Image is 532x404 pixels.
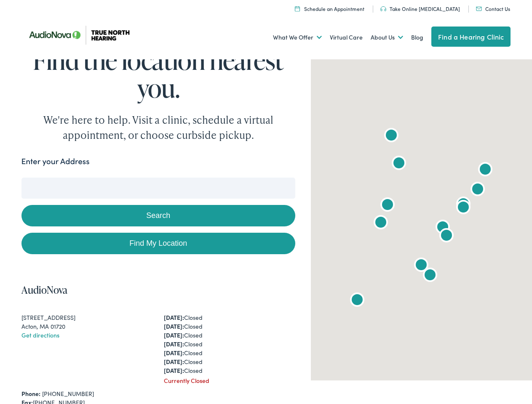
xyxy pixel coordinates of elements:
[436,226,457,247] div: AudioNova
[476,7,482,11] img: Mail icon in color code ffb348, used for communication purposes
[411,22,423,53] a: Blog
[21,283,67,297] a: AudioNova
[164,313,184,322] strong: [DATE]:
[347,291,367,311] div: AudioNova
[433,218,453,238] div: AudioNova
[468,180,488,200] div: AudioNova
[164,357,184,366] strong: [DATE]:
[389,154,409,174] div: AudioNova
[164,366,184,375] strong: [DATE]:
[371,213,391,234] div: AudioNova
[273,22,322,53] a: What We Offer
[164,322,184,330] strong: [DATE]:
[24,112,293,143] div: We're here to help. Visit a clinic, schedule a virtual appointment, or choose curbside pickup.
[476,5,510,12] a: Contact Us
[21,46,296,102] h1: Find the location nearest you.
[21,233,296,254] a: Find My Location
[380,6,386,11] img: Headphones icon in color code ffb348
[381,126,401,146] div: AudioNova
[21,389,40,398] strong: Phone:
[371,22,403,53] a: About Us
[164,313,295,375] div: Closed Closed Closed Closed Closed Closed Closed
[21,205,296,226] button: Search
[164,331,184,339] strong: [DATE]:
[21,155,90,167] label: Enter your Address
[411,256,431,276] div: AudioNova
[164,340,184,348] strong: [DATE]:
[164,348,184,357] strong: [DATE]:
[21,331,59,339] a: Get directions
[21,178,296,199] input: Enter your address or zip code
[453,198,473,218] div: AudioNova
[380,5,460,12] a: Take Online [MEDICAL_DATA]
[431,27,511,47] a: Find a Hearing Clinic
[21,313,153,322] div: [STREET_ADDRESS]
[475,160,495,181] div: True North Hearing by AudioNova
[420,266,440,286] div: AudioNova
[21,322,153,331] div: Acton, MA 01720
[453,195,473,215] div: AudioNova
[295,5,364,12] a: Schedule an Appointment
[164,376,295,385] div: Currently Closed
[330,22,363,53] a: Virtual Care
[42,389,94,398] a: [PHONE_NUMBER]
[377,196,398,216] div: True North Hearing by AudioNova
[295,6,300,11] img: Icon symbolizing a calendar in color code ffb348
